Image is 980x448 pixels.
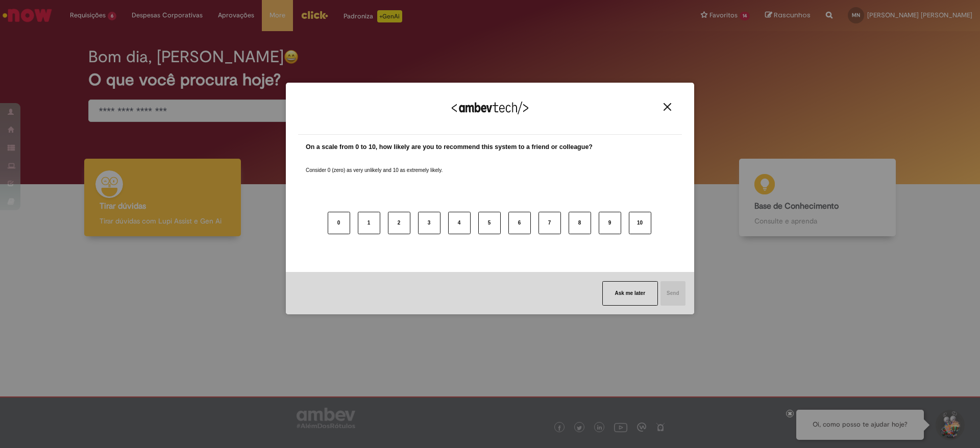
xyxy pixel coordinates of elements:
button: Close [660,103,674,111]
button: 4 [448,212,471,234]
button: 7 [538,212,561,234]
button: 6 [508,212,531,234]
button: 3 [418,212,440,234]
button: 1 [358,212,380,234]
button: 5 [478,212,501,234]
button: 8 [569,212,591,234]
img: Close [664,103,671,111]
button: 2 [388,212,410,234]
button: 9 [599,212,621,234]
button: 10 [629,212,651,234]
label: On a scale from 0 to 10, how likely are you to recommend this system to a friend or colleague? [306,142,593,152]
button: Ask me later [602,281,658,306]
label: Consider 0 (zero) as very unlikely and 10 as extremely likely. [306,155,443,174]
button: 0 [328,212,350,234]
img: Logo Ambevtech [452,102,528,114]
